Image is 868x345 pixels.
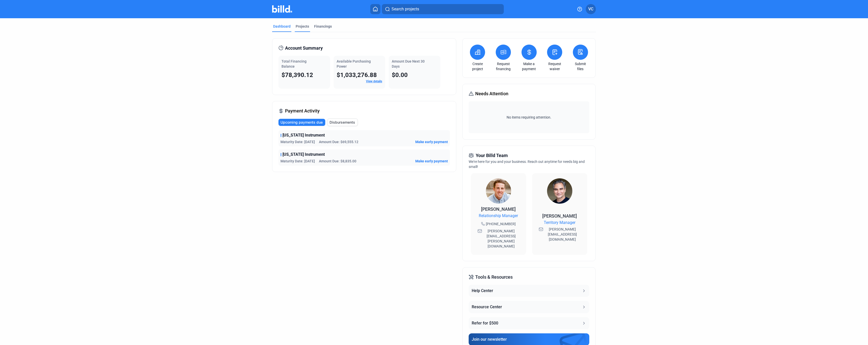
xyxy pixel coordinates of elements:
[314,24,332,29] div: Financings
[392,59,425,68] span: Amount Due Next 30 Days
[280,120,323,125] span: Upcoming payments due
[285,45,323,52] span: Account Summary
[280,159,315,164] span: Maturity Date: [DATE]
[273,24,291,29] div: Dashboard
[337,71,377,79] span: $1,033,276.88
[486,178,511,204] img: Relationship Manager
[319,159,356,164] span: Amount Due: $8,835.00
[382,4,504,14] button: Search projects
[283,151,325,158] span: [US_STATE] Instrument
[547,178,572,204] img: Territory Manager
[544,220,575,226] span: Territory Manager
[475,274,513,281] span: Tools & Resources
[337,59,371,68] span: Available Purchasing Power
[281,59,307,68] span: Total Financing Balance
[469,317,589,329] button: Refer for $500
[486,221,516,226] span: [PHONE_NUMBER]
[392,71,408,79] span: $0.00
[319,139,358,144] span: Amount Due: $69,555.12
[366,80,382,83] a: View details
[280,139,315,144] span: Maturity Date: [DATE]
[544,227,581,242] span: [PERSON_NAME][EMAIL_ADDRESS][DOMAIN_NAME]
[278,119,325,126] button: Upcoming payments due
[586,4,596,14] button: VC
[415,139,448,144] button: Make early payment
[472,288,493,294] div: Help Center
[469,285,589,297] button: Help Center
[476,152,508,159] span: Your Billd Team
[483,228,519,249] span: [PERSON_NAME][EMAIL_ADDRESS][PERSON_NAME][DOMAIN_NAME]
[296,24,309,29] div: Projects
[281,71,313,79] span: $78,390.12
[472,336,507,342] div: Join our newsletter
[472,320,498,326] div: Refer for $500
[285,107,320,114] span: Payment Activity
[572,61,589,71] a: Submit files
[283,132,325,138] span: [US_STATE] Instrument
[330,120,355,125] span: Disbursements
[481,206,516,212] span: [PERSON_NAME]
[472,304,502,310] div: Resource Center
[546,61,563,71] a: Request waiver
[542,213,577,219] span: [PERSON_NAME]
[327,119,358,126] button: Disbursements
[471,115,587,120] span: No items requiring attention.
[469,160,585,169] span: We're here for you and your business. Reach out anytime for needs big and small!
[272,5,292,13] img: Billd Company Logo
[588,6,593,12] span: VC
[520,61,538,71] a: Make a payment
[475,90,508,97] span: Needs Attention
[392,6,419,12] span: Search projects
[469,61,486,71] a: Create project
[415,159,448,164] button: Make early payment
[494,61,512,71] a: Request financing
[469,301,589,313] button: Resource Center
[479,213,518,219] span: Relationship Manager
